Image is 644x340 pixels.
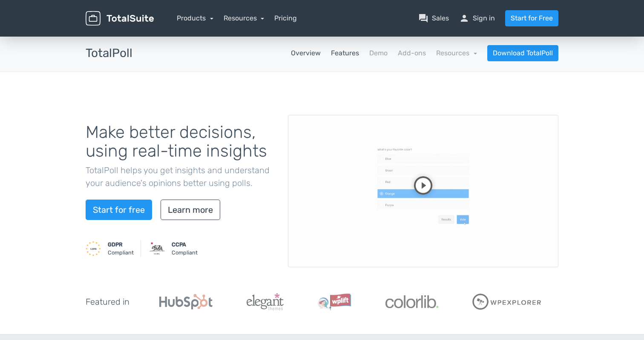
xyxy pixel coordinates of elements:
[86,47,132,60] h3: TotalPoll
[86,297,129,306] h5: Featured in
[86,164,275,189] p: TotalPoll helps you get insights and understand your audience's opinions better using polls.
[369,48,388,58] a: Demo
[161,200,220,220] a: Learn more
[86,123,275,160] h1: Make better decisions, using real-time insights
[86,200,152,220] a: Start for free
[159,294,213,309] img: Hubspot
[291,48,321,58] a: Overview
[505,10,558,26] a: Start for Free
[177,14,213,22] a: Products
[172,241,186,248] strong: CCPA
[86,11,154,26] img: TotalSuite for WordPress
[224,14,264,22] a: Resources
[472,294,541,310] img: WPExplorer
[108,241,123,248] strong: GDPR
[418,13,449,23] a: question_answerSales
[172,240,198,257] small: Compliant
[86,241,101,256] img: GDPR
[331,48,359,58] a: Features
[149,241,165,256] img: CCPA
[418,13,428,23] span: question_answer
[274,13,297,23] a: Pricing
[436,49,477,57] a: Resources
[398,48,426,58] a: Add-ons
[487,45,558,61] a: Download TotalPoll
[385,295,438,308] img: Colorlib
[318,293,351,310] img: WPLift
[459,13,469,23] span: person
[459,13,495,23] a: personSign in
[247,293,284,310] img: ElegantThemes
[108,240,134,257] small: Compliant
